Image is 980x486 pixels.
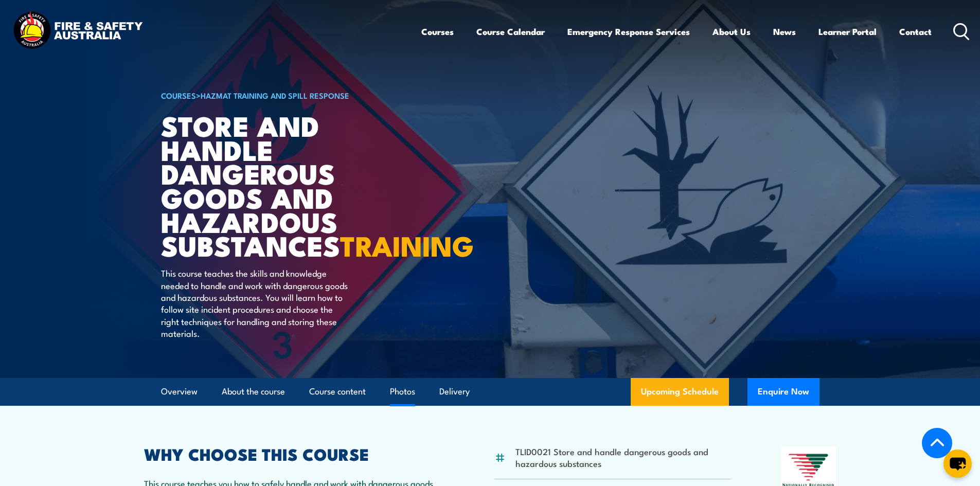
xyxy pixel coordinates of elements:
[309,378,366,405] a: Course content
[747,378,819,406] button: Enquire Now
[899,18,932,45] a: Contact
[476,18,545,45] a: Course Calendar
[515,445,731,470] li: TLID0021 Store and handle dangerous goods and hazardous substances
[222,378,285,405] a: About the course
[144,446,444,461] h2: WHY CHOOSE THIS COURSE
[818,18,877,45] a: Learner Portal
[712,18,751,45] a: About Us
[943,449,972,478] button: chat-button
[390,378,415,405] a: Photos
[773,18,796,45] a: News
[340,223,474,266] strong: TRAINING
[161,378,198,405] a: Overview
[439,378,470,405] a: Delivery
[161,89,196,101] a: COURSES
[161,89,415,101] h6: >
[421,18,454,45] a: Courses
[201,89,349,101] a: HAZMAT Training and Spill Response
[161,113,415,257] h1: Store And Handle Dangerous Goods and Hazardous Substances
[161,267,349,339] p: This course teaches the skills and knowledge needed to handle and work with dangerous goods and h...
[567,18,690,45] a: Emergency Response Services
[631,378,729,406] a: Upcoming Schedule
